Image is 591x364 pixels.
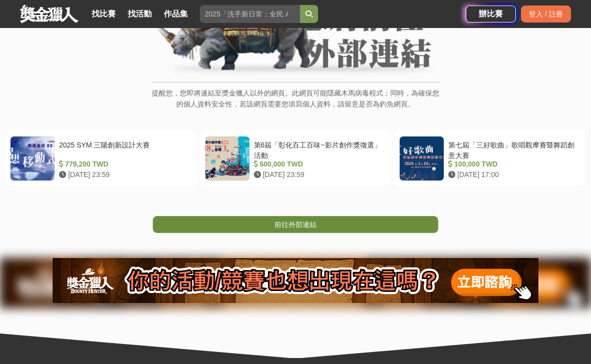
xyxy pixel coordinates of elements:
[88,7,120,21] a: 找比賽
[152,87,440,120] p: 提醒您，您即將連結至獎金獵人以外的網頁。此網頁可能隱藏木馬病毒程式；同時，為確保您的個人資料安全性，若該網頁需要您填寫個人資料，請留意是否為釣魚網頁。
[254,169,383,180] div: [DATE] 23:59
[200,131,392,186] a: 第6屆「彰化百工百味~影片創作獎徵選」活動 600,000 TWD [DATE] 23:59
[394,131,586,186] a: 第七屆「三好歌曲」歌唱觀摩賽暨舞蹈創意大賽 100,000 TWD [DATE] 17:00
[466,5,516,22] a: 辦比賽
[59,140,188,159] div: 2025 SYM 三陽創新設計大賽
[153,216,438,233] a: 前往外部連結
[124,7,156,21] a: 找活動
[254,140,383,159] div: 第6屆「彰化百工百味~影片創作獎徵選」活動
[274,220,317,228] span: 前往外部連結
[521,5,571,22] div: 登入 / 註冊
[254,159,383,169] div: 600,000 TWD
[5,131,197,186] a: 2025 SYM 三陽創新設計大賽 779,200 TWD [DATE] 23:59
[448,169,577,180] div: [DATE] 17:00
[59,159,188,169] div: 779,200 TWD
[160,7,192,21] a: 作品集
[200,5,300,23] input: 2025「洗手新日常：全民 ALL IN」洗手歌全台徵選
[53,258,538,303] img: 905fc34d-8193-4fb2-a793-270a69788fd0.png
[448,159,577,169] div: 100,000 TWD
[59,169,188,180] div: [DATE] 23:59
[448,140,577,159] div: 第七屆「三好歌曲」歌唱觀摩賽暨舞蹈創意大賽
